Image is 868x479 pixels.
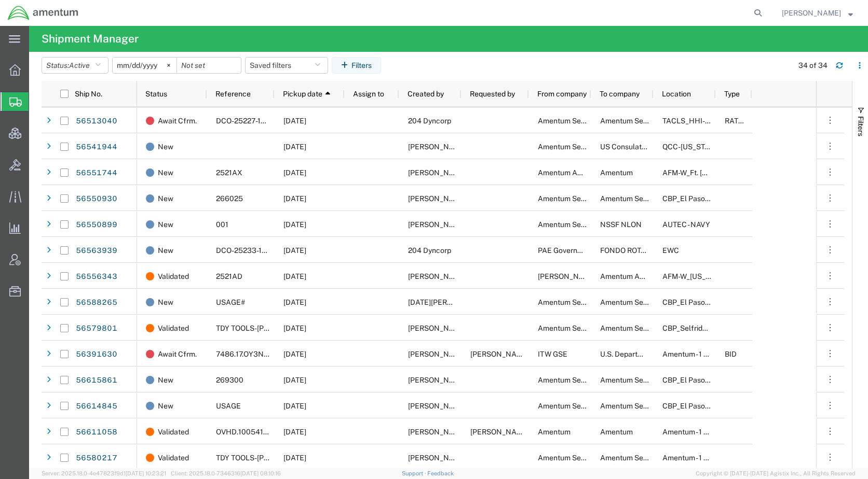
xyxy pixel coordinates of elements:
[158,108,197,134] span: Await Cfrm.
[538,220,616,229] span: Amentum Services, Inc.
[158,341,197,367] span: Await Cfrm.
[283,272,306,280] span: 08/21/2025
[216,454,316,462] span: TDY TOOLS-RUSSELL
[600,143,674,151] span: US Consulate General
[75,217,118,233] a: 56550899
[158,237,173,263] span: New
[216,194,243,203] span: 266025
[158,263,189,289] span: Validated
[662,220,710,229] span: AUTEC - NAVY
[171,470,281,476] span: Client: 2025.18.0-7346316
[402,470,428,476] a: Support
[427,470,454,476] a: Feedback
[662,168,759,177] span: AFM-W_Ft. Riley
[798,60,828,71] div: 34 of 34
[42,26,139,52] h4: Shipment Manager
[283,324,306,332] span: 08/22/2025
[408,324,467,332] span: William Glazer
[283,168,306,177] span: 08/20/2025
[283,350,306,358] span: 08/22/2025
[216,428,288,436] span: OVHD.100541.00000
[283,117,306,125] span: 08/15/2025
[538,402,614,410] span: Amentum Services, Inc
[283,246,306,255] span: 08/21/2025
[283,90,322,98] span: Pickup date
[662,428,718,436] span: Amentum - 1 com
[75,243,118,259] a: 56563939
[75,320,118,337] a: 56579801
[662,402,782,410] span: CBP_El Paso, TX_NLS_EFO
[408,90,444,98] span: Created by
[662,272,729,280] span: AFM-W_Alaska
[600,168,633,177] span: Amentum
[408,272,467,280] span: James Spear
[538,246,640,255] span: PAE Government Services, Inc.
[470,428,530,436] span: Stacie Usry
[216,402,241,410] span: USAGE
[75,346,118,363] a: 56391630
[538,168,638,177] span: Amentum AFM-W Alaska
[662,143,720,151] span: QCC-Texas
[245,57,328,74] button: Saved filters
[538,324,614,332] span: Amentum Services, Inc
[408,376,467,384] span: Juan Trevino
[216,350,333,358] span: 7486.17.OY3NON.FINONRE.F4538
[725,117,748,125] span: RATED
[353,90,384,98] span: Assign to
[538,428,571,436] span: Amentum
[158,393,173,419] span: New
[283,220,306,229] span: 08/20/2025
[408,220,467,229] span: Trent Bruner
[215,90,251,98] span: Reference
[7,5,79,21] img: logo
[600,90,640,98] span: To company
[725,350,737,358] span: BID
[782,7,841,19] span: Kent Gilman
[408,350,467,358] span: Jason Champagne
[538,143,616,151] span: Amentum Services, Inc.
[216,220,228,229] span: 001
[240,470,281,476] span: [DATE] 08:10:16
[177,58,241,73] input: Not set
[75,450,118,467] a: 56580217
[600,324,676,332] span: Amentum Services, Inc
[283,454,306,462] span: 08/26/2025
[158,186,173,212] span: New
[662,246,679,255] span: EWC
[216,272,242,280] span: 2521AD
[662,298,782,306] span: CBP_El Paso, TX_ELP
[600,350,694,358] span: U.S. Department of Defense
[408,454,467,462] span: Jason Champagne
[216,376,243,384] span: 269300
[283,194,306,203] span: 08/20/2025
[75,269,118,285] a: 56556343
[158,212,173,237] span: New
[283,428,306,436] span: 08/26/2025
[724,90,740,98] span: Type
[538,454,614,462] span: Amentum Services, Inc
[216,168,242,177] span: 2521AX
[75,139,118,156] a: 56541944
[42,470,166,476] span: Server: 2025.18.0-4e47823f9d1
[408,143,467,151] span: Ray Cheatteam
[408,246,451,255] span: 204 Dyncorp
[781,7,853,19] button: [PERSON_NAME]
[126,470,166,476] span: [DATE] 10:23:21
[216,246,283,255] span: DCO-25233-167185
[538,194,614,203] span: Amentum Services, Inc
[158,289,173,315] span: New
[158,315,189,341] span: Validated
[662,324,830,332] span: CBP_Selfridge, MI_Great Lakes_DTM
[600,428,633,436] span: Amentum
[470,350,530,358] span: Samuel Roberts
[538,298,616,306] span: Amentum Services, Inc.
[75,191,118,207] a: 56550930
[113,58,177,73] input: Not set
[408,194,467,203] span: Juan Trevino
[600,402,676,410] span: Amentum Services, Inc
[158,134,173,160] span: New
[283,298,306,306] span: 08/22/2025
[662,454,716,462] span: Amentum - 1 gcp
[408,428,467,436] span: Stacie Usry
[283,143,306,151] span: 08/19/2025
